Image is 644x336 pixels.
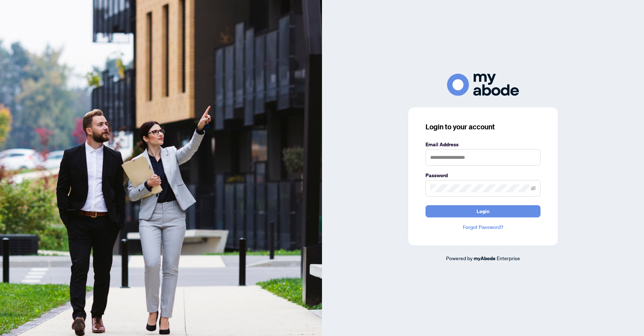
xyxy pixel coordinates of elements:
span: Enterprise [497,255,520,261]
button: Login [425,205,540,217]
img: ma-logo [447,74,519,96]
h3: Login to your account [425,122,540,132]
a: Forgot Password? [425,223,540,231]
label: Password [425,171,540,179]
a: myAbode [474,254,496,262]
span: Login [477,206,489,217]
label: Email Address [425,141,540,148]
span: Powered by [446,255,473,261]
span: eye-invisible [531,186,536,191]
